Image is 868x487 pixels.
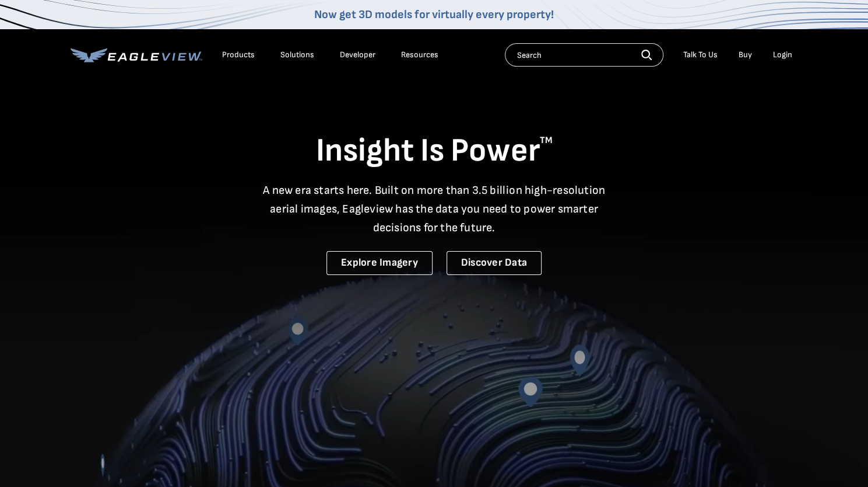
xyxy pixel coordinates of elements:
a: Now get 3D models for virtually every property! [314,8,554,22]
a: Discover Data [447,251,542,275]
div: Talk To Us [683,50,718,60]
input: Search [505,43,663,67]
div: Resources [401,50,438,60]
div: Solutions [280,50,314,60]
p: A new era starts here. Built on more than 3.5 billion high-resolution aerial images, Eagleview ha... [256,181,613,237]
div: Login [773,50,792,60]
a: Buy [739,50,752,60]
a: Developer [340,50,375,60]
a: Explore Imagery [326,251,433,275]
div: Products [222,50,255,60]
sup: TM [540,135,553,146]
h1: Insight Is Power [71,131,798,172]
